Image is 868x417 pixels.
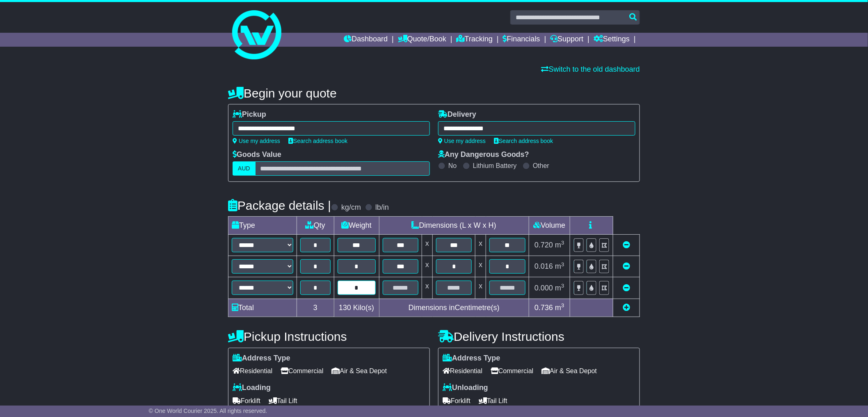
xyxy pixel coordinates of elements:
td: x [475,235,486,256]
label: AUD [233,161,256,176]
a: Tracking [457,33,493,47]
a: Search address book [494,138,553,144]
a: Remove this item [623,241,630,249]
h4: Package details | [228,199,331,212]
span: Residential [233,365,272,377]
span: 0.000 [535,284,553,292]
sup: 3 [561,302,564,308]
label: Delivery [438,110,476,119]
a: Support [550,33,584,47]
label: Goods Value [233,150,281,159]
td: Type [228,217,297,235]
label: Lithium Battery [473,162,517,170]
td: Kilo(s) [334,299,379,317]
label: kg/cm [341,203,361,212]
span: 0.720 [535,241,553,249]
td: Volume [529,217,570,235]
label: Other [533,162,549,170]
td: x [422,277,433,299]
a: Use my address [438,138,486,144]
td: Qty [297,217,334,235]
a: Add new item [623,304,630,312]
label: No [448,162,457,170]
td: Dimensions in Centimetre(s) [379,299,529,317]
a: Dashboard [344,33,388,47]
td: Weight [334,217,379,235]
span: © One World Courier 2025. All rights reserved. [149,408,267,414]
span: Forklift [443,394,471,407]
span: Forklift [233,394,260,407]
span: Air & Sea Depot [542,365,597,377]
td: Dimensions (L x W x H) [379,217,529,235]
label: Address Type [443,354,500,363]
h4: Delivery Instructions [438,330,640,343]
label: Address Type [233,354,290,363]
td: x [475,256,486,277]
a: Remove this item [623,262,630,270]
td: Total [228,299,297,317]
a: Use my address [233,138,280,144]
span: m [555,241,564,249]
sup: 3 [561,261,564,267]
span: m [555,304,564,312]
sup: 3 [561,240,564,246]
label: Pickup [233,110,266,119]
sup: 3 [561,283,564,289]
span: Air & Sea Depot [332,365,387,377]
a: Settings [594,33,630,47]
label: Any Dangerous Goods? [438,150,529,159]
label: Loading [233,383,271,392]
h4: Begin your quote [228,86,640,100]
td: x [422,256,433,277]
span: 0.736 [535,304,553,312]
a: Search address book [288,138,347,144]
a: Financials [503,33,540,47]
a: Remove this item [623,284,630,292]
span: Commercial [281,365,323,377]
h4: Pickup Instructions [228,330,430,343]
label: lb/in [375,203,389,212]
td: x [475,277,486,299]
label: Unloading [443,383,488,392]
span: m [555,284,564,292]
span: Tail Lift [479,394,507,407]
span: 0.016 [535,262,553,270]
a: Quote/Book [398,33,446,47]
span: Residential [443,365,482,377]
span: Commercial [491,365,533,377]
td: x [422,235,433,256]
span: m [555,262,564,270]
a: Switch to the old dashboard [541,65,640,73]
span: 130 [339,304,351,312]
span: Tail Lift [269,394,297,407]
td: 3 [297,299,334,317]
